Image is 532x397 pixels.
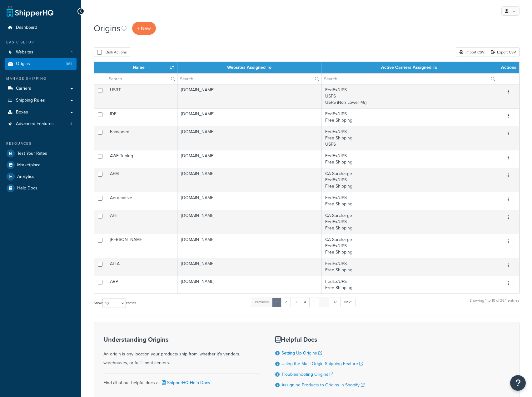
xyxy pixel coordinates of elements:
[321,258,497,276] td: FedEx/UPS Free Shipping
[5,22,77,33] a: Dashboard
[103,336,260,343] h3: Understanding Origins
[321,73,497,84] input: Search
[321,150,497,168] td: FedEx/UPS Free Shipping
[497,62,519,73] th: Actions
[5,47,77,58] li: Websites
[106,84,177,108] td: USRT
[16,86,31,91] span: Carriers
[281,360,363,367] a: Using the Multi-Origin Shipping Feature
[488,48,520,57] a: Export CSV
[321,234,497,258] td: CA Surcharge FedEx/UPS Free Shipping
[300,298,310,307] a: 4
[177,276,321,294] td: [DOMAIN_NAME]
[5,47,77,58] a: Websites 1
[102,299,126,308] select: Showentries
[5,58,77,70] li: Origins
[5,83,77,94] a: Carriers
[16,50,33,55] span: Websites
[106,234,177,258] td: [PERSON_NAME]
[106,192,177,210] td: Aeromotive
[16,61,30,67] span: Origins
[106,210,177,234] td: AFE
[5,183,77,194] a: Help Docs
[103,374,260,387] div: Find all of our helpful docs at:
[106,276,177,294] td: ARP
[106,168,177,192] td: AEM
[70,121,72,127] span: 4
[5,148,77,159] a: Test Your Rates
[321,276,497,294] td: FedEx/UPS Free Shipping
[5,171,77,182] a: Analytics
[319,298,330,307] a: …
[177,192,321,210] td: [DOMAIN_NAME]
[321,84,497,108] td: FedEx/UPS USPS USPS (Non Lower 48)
[340,298,355,307] a: Next
[309,298,320,307] a: 5
[321,62,497,73] th: Active Carriers Assigned To
[7,5,53,17] a: ShipperHQ Home
[5,40,77,45] div: Basic Setup
[16,110,28,115] span: Boxes
[321,210,497,234] td: CA Surcharge FedEx/UPS Free Shipping
[137,25,151,32] span: + New
[16,25,37,30] span: Dashboard
[456,48,488,57] div: Import CSV
[281,371,333,378] a: Troubleshooting Origins
[16,98,45,103] span: Shipping Rules
[5,58,77,70] a: Origins 364
[16,121,54,127] span: Advanced Features
[177,126,321,150] td: [DOMAIN_NAME]
[177,168,321,192] td: [DOMAIN_NAME]
[5,107,77,118] a: Boxes
[281,382,365,388] a: Assigning Products to Origins in Shopify
[272,298,281,307] a: 1
[5,76,77,81] div: Manage Shipping
[177,258,321,276] td: [DOMAIN_NAME]
[161,379,210,386] a: ShipperHQ Help Docs
[5,95,77,106] a: Shipping Rules
[321,126,497,150] td: FedEx/UPS Free Shipping USPS
[94,22,121,34] h1: Origins
[94,48,130,57] button: Bulk Actions
[106,126,177,150] td: Fabspeed
[5,118,77,130] li: Advanced Features
[321,192,497,210] td: FedEx/UPS Free Shipping
[281,350,322,356] a: Setting Up Origins
[106,73,177,84] input: Search
[5,141,77,146] div: Resources
[106,258,177,276] td: ALTA
[321,108,497,126] td: FedEx/UPS Free Shipping
[177,150,321,168] td: [DOMAIN_NAME]
[291,298,301,307] a: 3
[103,336,260,367] div: An origin is any location your products ship from, whether it's vendors, warehouses, or fulfillme...
[329,298,341,307] a: 37
[106,108,177,126] td: IDF
[66,61,72,67] span: 364
[177,62,321,73] th: Websites Assigned To
[177,108,321,126] td: [DOMAIN_NAME]
[106,62,177,73] th: Name : activate to sort column ascending
[5,159,77,171] a: Marketplace
[177,210,321,234] td: [DOMAIN_NAME]
[275,336,365,343] h3: Helpful Docs
[132,22,156,35] a: + New
[470,297,520,310] div: Showing 1 to 10 of 364 entries
[71,50,72,55] span: 1
[94,299,136,308] label: Show entries
[106,150,177,168] td: AWE Tuning
[5,118,77,130] a: Advanced Features 4
[321,168,497,192] td: CA Surcharge FedEx/UPS Free Shipping
[177,73,321,84] input: Search
[177,84,321,108] td: [DOMAIN_NAME]
[177,234,321,258] td: [DOMAIN_NAME]
[17,174,34,179] span: Analytics
[17,186,37,191] span: Help Docs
